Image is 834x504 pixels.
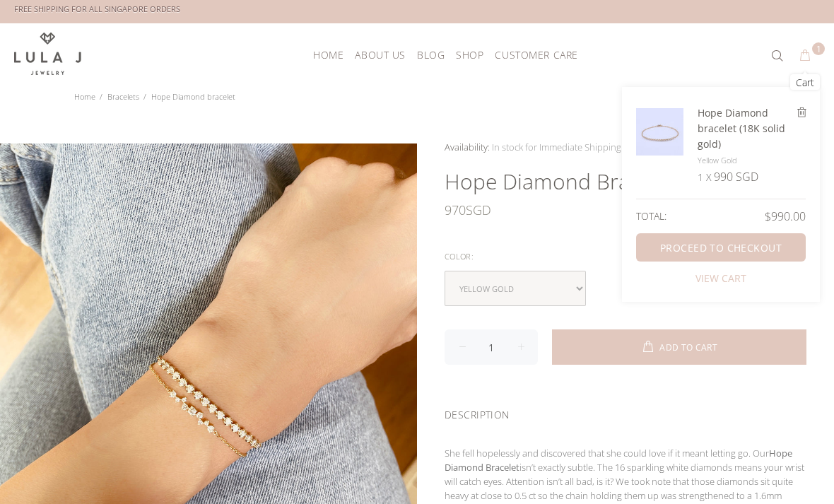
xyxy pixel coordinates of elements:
span: ADD TO CART [659,344,717,352]
span: CUSTOMER CARE [495,49,577,60]
a: Home [74,91,95,102]
a: Hope Diamond bracelet (18K solid gold) Hope Diamond bracelet (18K solid gold) yellow gold 1 X 990... [636,105,794,184]
span: BLOG [417,49,445,60]
span: HOME [313,49,343,60]
button: ADD TO CART [552,329,806,365]
img: Hope Diamond bracelet (18K solid gold) [636,108,683,156]
div: TOTAL: [636,209,666,223]
div: FREE SHIPPING FOR ALL SINGAPORE ORDERS [14,1,180,17]
a: CUSTOMER CARE [489,44,577,66]
div: 990 SGD [714,170,758,184]
span: 970 [445,196,466,224]
a: ABOUT US [349,44,411,66]
a: HOME [307,44,349,66]
a: VIEW CART [695,271,746,286]
div: 1 X [698,170,712,184]
div: DESCRIPTION [445,390,806,435]
a: SHOP [450,44,489,66]
a: Bracelets [107,91,139,102]
h2: Hope Diamond bracelet (18K solid gold) [698,105,794,152]
a: PROCEED TO CHECKOUT [636,233,806,262]
span: Hope Diamond bracelet [151,91,235,102]
h1: Hope Diamond bracelet [445,168,806,196]
span: In stock for Immediate Shipping [492,141,621,153]
span: Availability: [445,141,490,153]
a: BLOG [411,44,450,66]
div: $990.00 [666,209,806,223]
div: Color: [445,247,806,266]
button: 1 [792,45,818,67]
span: SHOP [456,49,483,60]
span: ABOUT US [355,49,405,60]
div: SGD [445,196,806,224]
li: yellow gold [698,155,794,166]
